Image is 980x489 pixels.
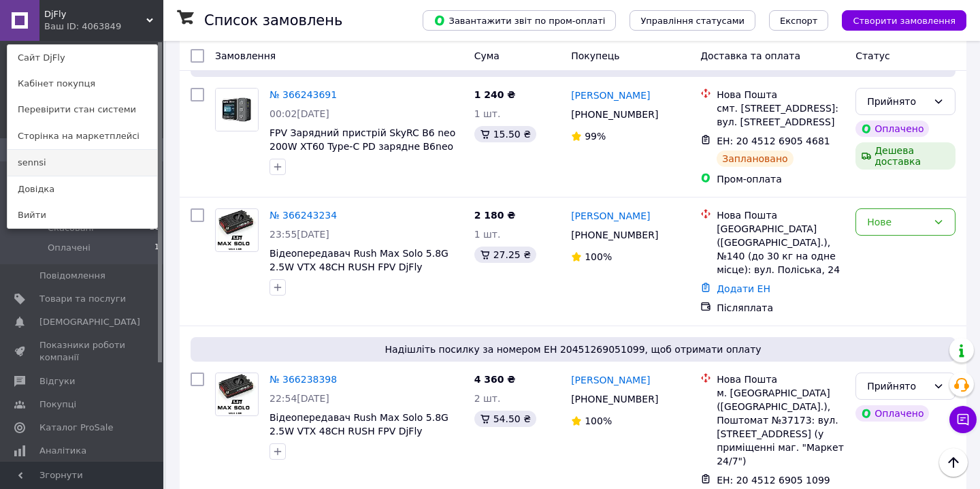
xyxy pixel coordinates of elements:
[154,242,159,254] span: 1
[474,50,500,61] span: Cума
[571,89,650,102] a: [PERSON_NAME]
[717,475,830,486] span: ЕН: 20 4512 6905 1099
[204,12,342,29] h1: Список замовлень
[474,210,516,221] span: 2 180 ₴
[780,16,818,26] span: Експорт
[571,373,650,387] a: [PERSON_NAME]
[571,209,650,223] a: [PERSON_NAME]
[867,215,928,230] div: Нове
[474,229,501,240] span: 1 шт.
[853,16,955,26] span: Створити замовлення
[717,386,845,468] div: м. [GEOGRAPHIC_DATA] ([GEOGRAPHIC_DATA].), Поштомат №37173: вул. [STREET_ADDRESS] (у приміщенні м...
[568,390,661,409] div: [PHONE_NUMBER]
[216,89,258,131] img: Фото товару
[39,398,76,411] span: Покупці
[7,176,157,202] a: Довідка
[7,202,157,228] a: Вийти
[269,248,448,272] a: Відеопередавач Rush Max Solo 5.8G 2.5W VTX 48CH RUSH FPV DjFly
[7,123,157,149] a: Сторінка на маркетплейсі
[39,375,75,388] span: Відгуки
[269,210,337,221] a: № 366243234
[423,10,616,31] button: Завантажити звіт по пром-оплаті
[949,406,977,433] button: Чат з покупцем
[7,97,157,123] a: Перевірити стан системи
[215,373,259,416] a: Фото товару
[44,20,101,33] div: Ваш ID: 4063849
[474,126,536,142] div: 15.50 ₴
[215,88,259,131] a: Фото товару
[568,105,661,124] div: [PHONE_NUMBER]
[39,293,126,305] span: Товари та послуги
[630,10,755,31] button: Управління статусами
[717,208,845,222] div: Нова Пошта
[568,225,661,245] div: [PHONE_NUMBER]
[474,411,536,427] div: 54.50 ₴
[717,222,845,277] div: [GEOGRAPHIC_DATA] ([GEOGRAPHIC_DATA].), №140 (до 30 кг на одне місце): вул. Поліська, 24
[571,50,619,61] span: Покупець
[269,412,448,437] a: Відеопередавач Rush Max Solo 5.8G 2.5W VTX 48CH RUSH FPV DjFly
[474,247,536,263] div: 27.25 ₴
[855,121,929,137] div: Оплачено
[39,445,86,457] span: Аналітика
[939,448,968,477] button: Наверх
[855,50,890,61] span: Статус
[434,14,605,27] span: Завантажити звіт по пром-оплаті
[7,150,157,176] a: sennsi
[474,108,501,119] span: 1 шт.
[269,108,329,119] span: 00:02[DATE]
[39,339,126,364] span: Показники роботи компанії
[717,301,845,315] div: Післяплата
[867,379,928,394] div: Прийнято
[585,415,612,426] span: 100%
[474,393,501,404] span: 2 шт.
[717,373,845,386] div: Нова Пошта
[196,343,950,356] span: Надішліть посилку за номером ЕН 20451269051099, щоб отримати оплату
[7,71,157,97] a: Кабінет покупця
[215,50,276,61] span: Замовлення
[700,50,800,61] span: Доставка та оплата
[842,10,966,31] button: Створити замовлення
[215,208,259,252] a: Фото товару
[269,127,455,165] a: FPV Зарядний пристрій SkyRC B6 neo 200W XT60 Type-C PD зарядне B6neo DjFly
[474,89,516,100] span: 1 240 ₴
[640,16,745,26] span: Управління статусами
[269,89,337,100] a: № 366243691
[855,405,929,422] div: Оплачено
[269,229,329,240] span: 23:55[DATE]
[48,242,91,254] span: Оплачені
[474,374,516,385] span: 4 360 ₴
[717,101,845,129] div: смт. [STREET_ADDRESS]: вул. [STREET_ADDRESS]
[269,374,337,385] a: № 366238398
[585,131,606,142] span: 99%
[269,393,329,404] span: 22:54[DATE]
[717,172,845,186] div: Пром-оплата
[828,14,966,25] a: Створити замовлення
[855,142,955,170] div: Дешева доставка
[717,136,830,146] span: ЕН: 20 4512 6905 4681
[39,422,113,434] span: Каталог ProSale
[44,8,146,20] span: DjFly
[217,209,257,251] img: Фото товару
[39,270,105,282] span: Повідомлення
[867,94,928,109] div: Прийнято
[585,251,612,262] span: 100%
[39,316,140,328] span: [DEMOGRAPHIC_DATA]
[7,45,157,71] a: Сайт DjFly
[717,283,770,294] a: Додати ЕН
[769,10,829,31] button: Експорт
[717,151,794,167] div: Заплановано
[217,373,257,415] img: Фото товару
[717,88,845,101] div: Нова Пошта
